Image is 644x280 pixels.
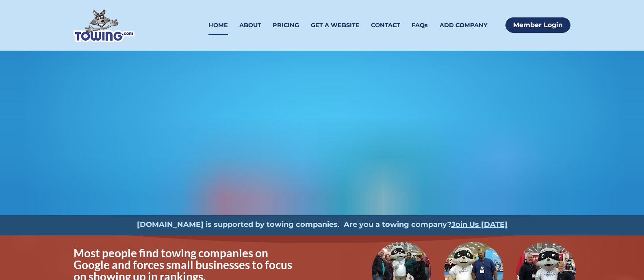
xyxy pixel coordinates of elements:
[74,9,134,42] img: Towing.com Logo
[505,17,570,33] a: Member Login
[273,16,299,35] a: PRICING
[412,16,428,35] a: FAQs
[208,16,228,35] a: HOME
[371,16,400,35] a: CONTACT
[440,16,488,35] a: ADD COMPANY
[451,220,507,229] a: Join Us [DATE]
[137,220,451,229] strong: [DOMAIN_NAME] is supported by towing companies. Are you a towing company?
[239,16,261,35] a: ABOUT
[311,16,360,35] a: GET A WEBSITE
